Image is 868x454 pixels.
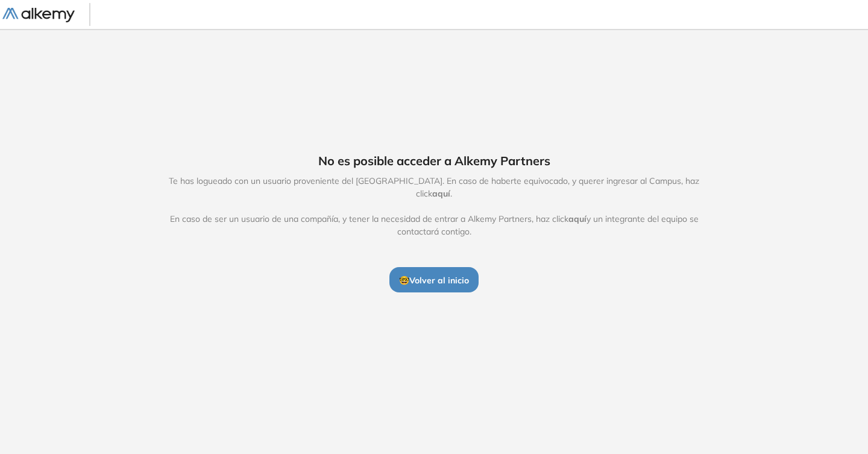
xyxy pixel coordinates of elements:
[399,275,469,286] span: 🤓 Volver al inicio
[2,8,75,23] img: Logo
[156,175,712,238] span: Te has logueado con un usuario proveniente del [GEOGRAPHIC_DATA]. En caso de haberte equivocado, ...
[389,267,479,292] button: 🤓Volver al inicio
[432,188,450,199] span: aquí
[651,314,868,454] iframe: Chat Widget
[318,152,550,170] span: No es posible acceder a Alkemy Partners
[568,213,587,224] span: aquí
[651,314,868,454] div: Widget de chat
